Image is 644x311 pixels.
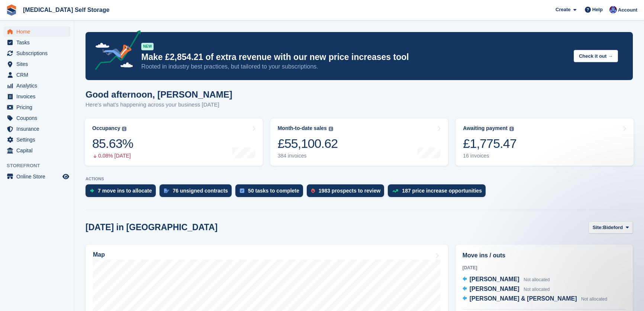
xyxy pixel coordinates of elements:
[463,285,550,294] a: [PERSON_NAME] Not allocated
[278,153,338,159] div: 384 invoices
[93,251,105,258] h2: Map
[593,224,603,231] span: Site:
[311,188,315,193] img: prospect-51fa495bee0391a8d652442698ab0144808aea92771e9ea1ae160a38d050c398.svg
[7,162,74,169] span: Storefront
[4,70,70,80] a: menu
[556,6,570,13] span: Create
[16,59,61,69] span: Sites
[4,91,70,102] a: menu
[16,70,61,80] span: CRM
[6,4,17,16] img: stora-icon-8386f47178a22dfd0bd8f6a31ec36ba5ce8667c1dd55bd0f319d3a0aa187defe.svg
[92,136,133,151] div: 85.63%
[240,188,244,193] img: task-75834270c22a3079a89374b754ae025e5fb1db73e45f91037f5363f120a921f8.svg
[89,30,141,73] img: price-adjustments-announcement-icon-8257ccfd72463d97f412b2fc003d46551f7dbcb40ab6d574587a9cd5c0d94...
[16,171,61,182] span: Online Store
[4,124,70,134] a: menu
[592,6,603,13] span: Help
[86,177,633,181] p: ACTIONS
[4,26,70,37] a: menu
[463,136,516,151] div: £1,775.47
[160,184,236,201] a: 76 unsigned contracts
[4,48,70,58] a: menu
[4,145,70,156] a: menu
[4,113,70,123] a: menu
[4,171,70,182] a: menu
[90,188,94,193] img: move_ins_to_allocate_icon-fdf77a2bb77ea45bf5b3d319d69a93e2d87916cf1d5bf7949dd705db3b84f3ca.svg
[85,118,263,166] a: Occupancy 85.63% 0.08% [DATE]
[16,37,61,48] span: Tasks
[16,80,61,91] span: Analytics
[392,189,398,193] img: price_increase_opportunities-93ffe204e8149a01c8c9dc8f82e8f89637d9d84a8eef4429ea346261dce0b2c0.svg
[463,251,626,260] h2: Move ins / outs
[16,102,61,112] span: Pricing
[463,294,607,304] a: [PERSON_NAME] & [PERSON_NAME] Not allocated
[307,184,388,201] a: 1983 prospects to review
[509,127,514,131] img: icon-info-grey-7440780725fd019a000dd9b08b2336e03edf1995a4989e88bcd33f0948082b44.svg
[4,59,70,69] a: menu
[388,184,489,201] a: 187 price increase opportunities
[574,50,618,62] button: Check it out →
[164,188,169,193] img: contract_signature_icon-13c848040528278c33f63329250d36e43548de30e8caae1d1a13099fd9432cc5.svg
[470,286,519,292] span: [PERSON_NAME]
[16,48,61,58] span: Subscriptions
[4,134,70,145] a: menu
[524,277,550,282] span: Not allocated
[524,287,550,292] span: Not allocated
[463,275,550,285] a: [PERSON_NAME] Not allocated
[278,125,327,131] div: Month-to-date sales
[16,113,61,123] span: Coupons
[86,89,232,99] h1: Good afternoon, [PERSON_NAME]
[4,37,70,48] a: menu
[16,145,61,156] span: Capital
[319,188,381,194] div: 1983 prospects to review
[278,136,338,151] div: £55,100.62
[248,188,299,194] div: 50 tasks to complete
[618,6,637,14] span: Account
[16,26,61,37] span: Home
[141,52,568,63] p: Make £2,854.21 of extra revenue with our new price increases tool
[4,80,70,91] a: menu
[609,6,617,13] img: Helen Walker
[270,118,448,166] a: Month-to-date sales £55,100.62 384 invoices
[455,118,634,166] a: Awaiting payment £1,775.47 16 invoices
[86,101,232,109] p: Here's what's happening across your business [DATE]
[463,264,626,271] div: [DATE]
[463,153,516,159] div: 16 invoices
[86,184,160,201] a: 7 move ins to allocate
[16,134,61,145] span: Settings
[173,188,228,194] div: 76 unsigned contracts
[470,295,577,302] span: [PERSON_NAME] & [PERSON_NAME]
[470,276,519,282] span: [PERSON_NAME]
[589,221,633,234] button: Site: Bideford
[141,43,154,50] div: NEW
[4,102,70,112] a: menu
[603,224,623,231] span: Bideford
[20,4,112,16] a: [MEDICAL_DATA] Self Storage
[329,127,333,131] img: icon-info-grey-7440780725fd019a000dd9b08b2336e03edf1995a4989e88bcd33f0948082b44.svg
[16,124,61,134] span: Insurance
[92,125,120,131] div: Occupancy
[16,91,61,102] span: Invoices
[581,296,607,302] span: Not allocated
[92,153,133,159] div: 0.08% [DATE]
[463,125,508,131] div: Awaiting payment
[61,172,70,181] a: Preview store
[402,188,482,194] div: 187 price increase opportunities
[235,184,307,201] a: 50 tasks to complete
[141,63,568,71] p: Rooted in industry best practices, but tailored to your subscriptions.
[98,188,152,194] div: 7 move ins to allocate
[86,222,218,232] h2: [DATE] in [GEOGRAPHIC_DATA]
[122,127,126,131] img: icon-info-grey-7440780725fd019a000dd9b08b2336e03edf1995a4989e88bcd33f0948082b44.svg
